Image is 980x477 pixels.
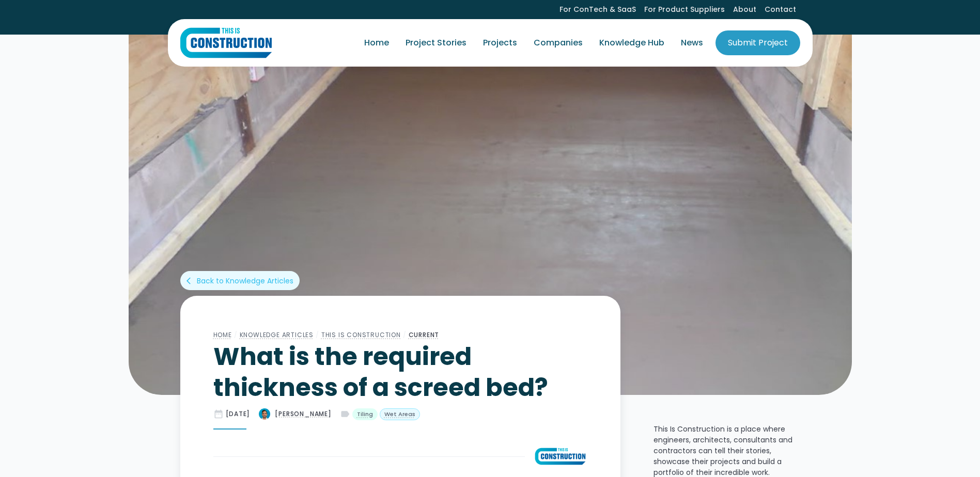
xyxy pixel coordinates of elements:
[384,410,415,419] div: Wet Areas
[357,410,373,419] div: Tiling
[180,27,272,58] a: home
[401,329,409,341] div: /
[352,408,378,421] a: Tiling
[525,28,591,57] a: Companies
[213,341,587,403] h1: What is the required thickness of a screed bed?
[275,409,331,419] div: [PERSON_NAME]
[197,276,293,286] div: Back to Knowledge Articles
[356,28,397,57] a: Home
[314,329,321,341] div: /
[258,408,331,420] a: [PERSON_NAME]
[321,330,401,339] a: This Is Construction
[258,408,271,420] img: What is the required thickness of a screed bed?
[475,28,525,57] a: Projects
[715,30,800,55] a: Submit Project
[186,276,195,286] div: arrow_back_ios
[533,446,587,467] img: What is the required thickness of a screed bed?
[673,28,711,57] a: News
[340,409,350,419] div: label
[180,27,272,58] img: This Is Construction Logo
[397,28,475,57] a: Project Stories
[226,409,251,419] div: [DATE]
[232,329,240,341] div: /
[591,28,673,57] a: Knowledge Hub
[728,37,788,49] div: Submit Project
[213,330,232,339] a: Home
[409,330,440,339] a: Current
[129,34,852,395] img: What is the required thickness of a screed bed?
[213,409,224,419] div: date_range
[180,271,300,290] a: arrow_back_iosBack to Knowledge Articles
[380,408,420,421] a: Wet Areas
[240,330,314,339] a: Knowledge Articles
